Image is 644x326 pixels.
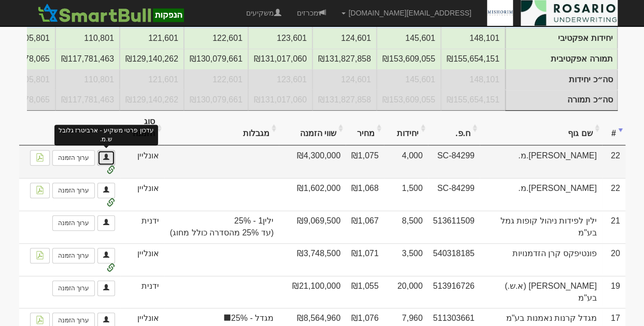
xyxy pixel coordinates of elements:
[377,28,441,49] td: יחידות אפקטיבי
[480,111,602,145] th: שם גוף: activate to sort column ascending
[248,69,312,90] td: סה״כ יחידות
[602,243,625,276] td: 20
[602,211,625,243] td: 21
[441,69,505,90] td: סה״כ יחידות
[169,227,274,239] span: (עד 25% מהסדרה כולל מחוג)
[52,248,95,263] a: ערוך הזמנה
[52,280,95,296] a: ערוך הזמנה
[428,243,480,276] td: 540318185
[55,49,120,69] td: תמורה אפקטיבית
[120,90,184,110] td: סה״כ תמורה
[505,69,617,90] td: סה״כ יחידות
[184,49,248,69] td: תמורה אפקטיבית
[52,215,95,231] a: ערוך הזמנה
[312,28,377,49] td: יחידות אפקטיבי
[602,145,625,178] td: 22
[36,186,44,194] img: pdf-file-icon.png
[384,276,428,308] td: 20,000
[441,49,505,69] td: תמורה אפקטיבית
[184,28,248,49] td: יחידות אפקטיבי
[120,243,164,276] td: אונליין
[441,90,505,110] td: סה״כ תמורה
[346,145,384,178] td: ₪1,075
[377,90,441,110] td: סה״כ תמורה
[346,276,384,308] td: ₪1,055
[120,211,164,243] td: ידנית
[505,49,617,69] td: תמורה אפקטיבית
[120,69,184,90] td: סה״כ יחידות
[120,178,164,211] td: אונליין
[480,211,602,243] td: ילין לפידות ניהול קופות גמל בע"מ
[248,28,312,49] td: יחידות אפקטיבי
[120,49,184,69] td: תמורה אפקטיבית
[346,178,384,211] td: ₪1,068
[184,90,248,110] td: סה״כ תמורה
[279,178,346,211] td: ₪1,602,000
[52,150,95,166] a: ערוך הזמנה
[55,90,120,110] td: סה״כ תמורה
[428,276,480,308] td: 513916726
[384,178,428,211] td: 1,500
[346,243,384,276] td: ₪1,071
[248,90,312,110] td: סה״כ תמורה
[384,111,428,145] th: יחידות: activate to sort column ascending
[602,111,625,145] th: #: activate to sort column ascending
[428,178,480,211] td: SC-84299
[428,211,480,243] td: 513611509
[120,276,164,308] td: ידנית
[346,211,384,243] td: ₪1,067
[54,125,158,145] div: עדכון פרטי משקיע - ארביטרז גלובל ש.מ.
[384,211,428,243] td: 8,500
[279,145,346,178] td: ₪4,300,000
[248,49,312,69] td: תמורה אפקטיבית
[55,28,120,49] td: יחידות אפקטיבי
[384,145,428,178] td: 4,000
[52,183,95,198] a: ערוך הזמנה
[441,28,505,49] td: יחידות אפקטיבי
[36,153,44,161] img: pdf-file-icon.png
[346,111,384,145] th: מחיר: activate to sort column ascending
[35,3,187,23] img: SmartBull Logo
[428,111,480,145] th: ח.פ.: activate to sort column ascending
[428,145,480,178] td: SC-84299
[279,111,346,145] th: שווי הזמנה: activate to sort column ascending
[480,145,602,178] td: [PERSON_NAME].מ.
[377,69,441,90] td: סה״כ יחידות
[505,90,617,111] td: סה״כ תמורה
[480,243,602,276] td: פונטיפקס קרן הזדמנויות
[36,316,44,324] img: pdf-file-icon.png
[312,69,377,90] td: סה״כ יחידות
[377,49,441,69] td: תמורה אפקטיבית
[312,49,377,69] td: תמורה אפקטיבית
[279,276,346,308] td: ₪21,100,000
[480,178,602,211] td: [PERSON_NAME].מ.
[279,243,346,276] td: ₪3,748,500
[120,28,184,49] td: יחידות אפקטיבי
[312,90,377,110] td: סה״כ תמורה
[169,215,274,227] span: ילין1 - 25%
[164,111,279,145] th: מגבלות: activate to sort column ascending
[384,243,428,276] td: 3,500
[480,276,602,308] td: [PERSON_NAME] (א.ש.) בע"מ
[505,28,617,49] td: יחידות אפקטיבי
[120,145,164,178] td: אונליין
[120,111,164,145] th: סוג הזמנה: activate to sort column ascending
[602,178,625,211] td: 22
[279,211,346,243] td: ₪9,069,500
[169,313,274,324] span: מגדל - 25%
[184,69,248,90] td: סה״כ יחידות
[602,276,625,308] td: 19
[55,69,120,90] td: סה״כ יחידות
[36,251,44,259] img: pdf-file-icon.png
